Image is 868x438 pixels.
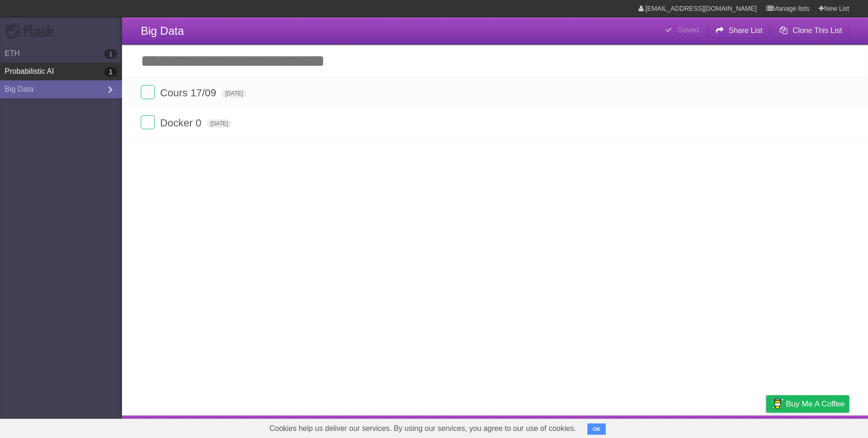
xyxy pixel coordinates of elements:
span: Buy me a coffee [786,396,845,412]
button: OK [587,423,606,435]
b: Saved [678,26,699,34]
a: Buy me a coffee [766,395,849,413]
label: Done [141,115,155,129]
span: [DATE] [221,89,247,98]
button: Clone This List [772,22,849,39]
label: Done [141,85,155,99]
span: Docker 0 [160,117,204,129]
span: Cookies help us deliver our services. By using our services, you agree to our use of cookies. [260,419,586,438]
span: Big Data [141,24,184,37]
div: Flask [5,23,61,40]
a: Developers [672,418,710,436]
b: 1 [104,49,117,59]
a: Privacy [754,418,778,436]
a: About [641,418,661,436]
a: Terms [722,418,743,436]
button: Share List [708,22,770,39]
a: Suggest a feature [790,418,849,436]
img: Buy me a coffee [771,396,784,412]
span: [DATE] [206,119,232,128]
b: Share List [729,26,762,34]
b: Clone This List [792,26,842,34]
b: 1 [104,67,117,77]
span: Cours 17/09 [160,87,219,99]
